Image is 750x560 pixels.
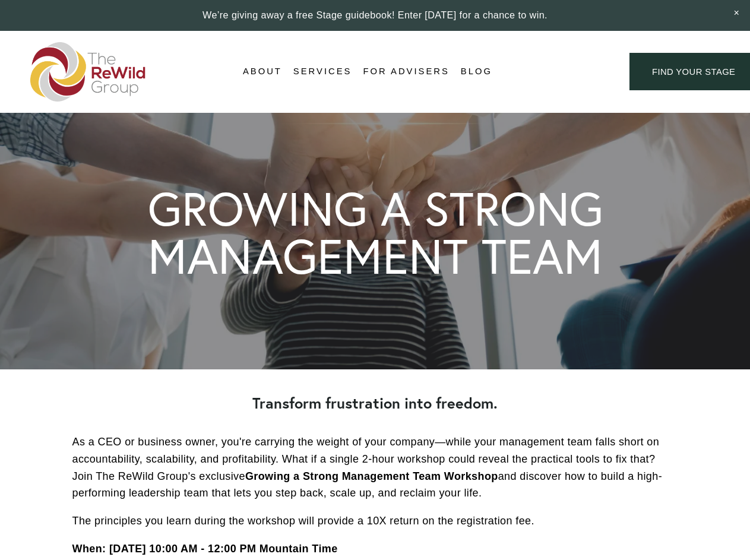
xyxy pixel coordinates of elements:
p: The principles you learn during the workshop will provide a 10X return on the registration fee. [72,512,678,530]
h1: MANAGEMENT TEAM [148,232,603,280]
a: Blog [461,63,492,81]
a: For Advisers [363,63,449,81]
img: The ReWild Group [30,42,147,102]
span: About [243,64,282,80]
strong: When: [72,543,106,555]
strong: Transform frustration into freedom. [252,393,498,413]
a: folder dropdown [293,63,352,81]
a: folder dropdown [243,63,282,81]
h1: GROWING A STRONG [148,185,603,232]
span: Services [293,64,352,80]
strong: Growing a Strong Management Team Workshop [245,470,498,482]
p: As a CEO or business owner, you're carrying the weight of your company—while your management team... [72,434,678,502]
